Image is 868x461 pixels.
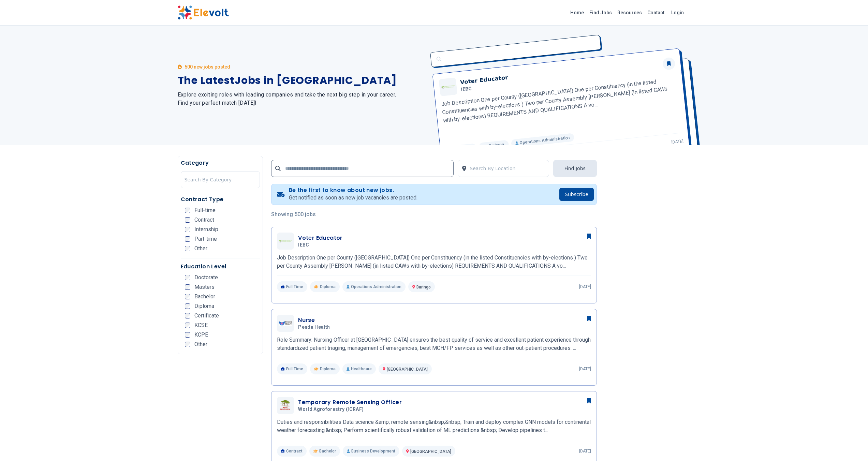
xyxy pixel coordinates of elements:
span: Masters [194,284,215,290]
p: Contract [277,446,307,457]
p: Business Development [343,446,399,457]
p: 500 new jobs posted [185,63,230,70]
span: Diploma [320,284,336,289]
span: Diploma [320,366,336,372]
a: World agroforestry (ICRAF)Temporary Remote Sensing OfficerWorld agroforestry (ICRAF)Duties and re... [277,397,591,457]
input: KCPE [185,332,190,338]
input: KCSE [185,323,190,328]
input: Bachelor [185,294,190,299]
p: [DATE] [579,448,591,454]
a: Resources [615,7,645,18]
a: Penda HealthNursePenda HealthRole Summary: Nursing Officer at [GEOGRAPHIC_DATA] ensures the best ... [277,315,591,374]
h3: Voter Educator [298,234,343,242]
span: Other [194,246,207,251]
input: Masters [185,284,190,290]
p: Operations Administration [342,281,406,292]
input: Part-time [185,236,190,242]
input: Diploma [185,303,190,309]
h5: Education Level [181,263,260,271]
span: World agroforestry (ICRAF) [298,406,364,413]
button: Subscribe [559,188,594,201]
span: KCPE [194,332,208,338]
h2: Explore exciting roles with leading companies and take the next big step in your career. Find you... [178,91,426,107]
a: Find Jobs [587,7,615,18]
input: Contract [185,217,190,223]
iframe: Advertisement [605,183,691,388]
span: Bachelor [194,294,215,299]
a: Contact [645,7,667,18]
h5: Contract Type [181,195,260,204]
img: Elevolt [178,5,229,20]
img: World agroforestry (ICRAF) [279,398,292,413]
h1: The Latest Jobs in [GEOGRAPHIC_DATA] [178,74,426,87]
h3: Temporary Remote Sensing Officer [298,398,402,406]
img: IEBC [279,240,292,242]
span: KCSE [194,323,208,328]
p: Get notified as soon as new job vacancies are posted. [289,194,417,202]
span: Full-time [194,208,216,213]
span: IEBC [298,242,309,248]
span: Baringo [416,285,431,289]
input: Other [185,342,190,347]
span: Certificate [194,313,219,318]
p: Full Time [277,363,307,374]
span: [GEOGRAPHIC_DATA] [410,449,451,454]
p: Showing 500 jobs [271,210,597,219]
span: Part-time [194,236,217,242]
h4: Be the first to know about new jobs. [289,187,417,194]
iframe: Chat Widget [834,428,868,461]
input: Full-time [185,208,190,213]
img: Penda Health [279,321,292,326]
input: Certificate [185,313,190,318]
p: Healthcare [342,363,376,374]
span: Other [194,342,207,347]
button: Find Jobs [553,160,597,177]
h3: Nurse [298,316,333,324]
p: Job Description One per County ([GEOGRAPHIC_DATA]) One per Constituency (in the listed Constituen... [277,254,591,270]
span: Internship [194,227,218,232]
span: Contract [194,217,214,223]
a: Home [568,7,587,18]
p: [DATE] [579,366,591,372]
input: Doctorate [185,275,190,280]
h5: Category [181,159,260,167]
a: Login [667,6,688,19]
span: Penda Health [298,324,330,330]
span: Bachelor [319,448,336,454]
p: Role Summary: Nursing Officer at [GEOGRAPHIC_DATA] ensures the best quality of service and excell... [277,336,591,352]
a: IEBCVoter EducatorIEBCJob Description One per County ([GEOGRAPHIC_DATA]) One per Constituency (in... [277,233,591,292]
p: Full Time [277,281,307,292]
span: Diploma [194,303,214,309]
span: Doctorate [194,275,218,280]
span: [GEOGRAPHIC_DATA] [387,367,428,372]
p: Duties and responsibilities Data science &amp; remote sensing&nbsp;&nbsp; Train and deploy comple... [277,418,591,434]
input: Internship [185,227,190,232]
p: [DATE] [579,284,591,289]
input: Other [185,246,190,251]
